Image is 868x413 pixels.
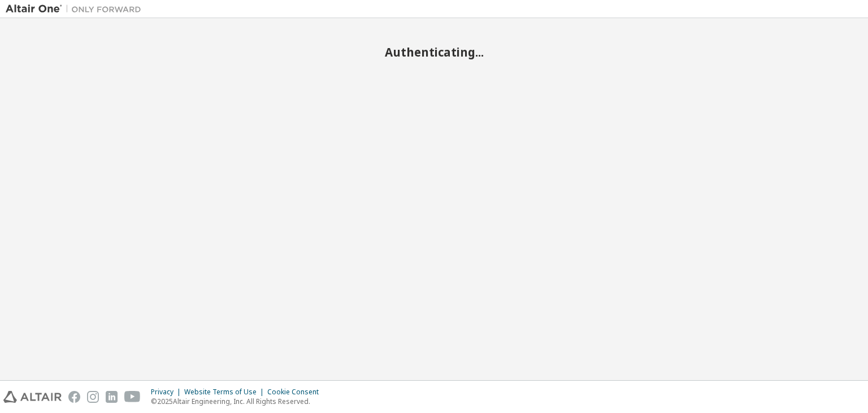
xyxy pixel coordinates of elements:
[184,388,267,397] div: Website Terms of Use
[106,391,118,403] img: linkedin.svg
[68,391,80,403] img: facebook.svg
[267,388,325,397] div: Cookie Consent
[3,391,62,403] img: altair_logo.svg
[6,3,147,15] img: Altair One
[124,391,141,403] img: youtube.svg
[151,397,325,406] p: © 2025 Altair Engineering, Inc. All Rights Reserved.
[6,45,862,59] h2: Authenticating...
[151,388,184,397] div: Privacy
[87,391,99,403] img: instagram.svg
